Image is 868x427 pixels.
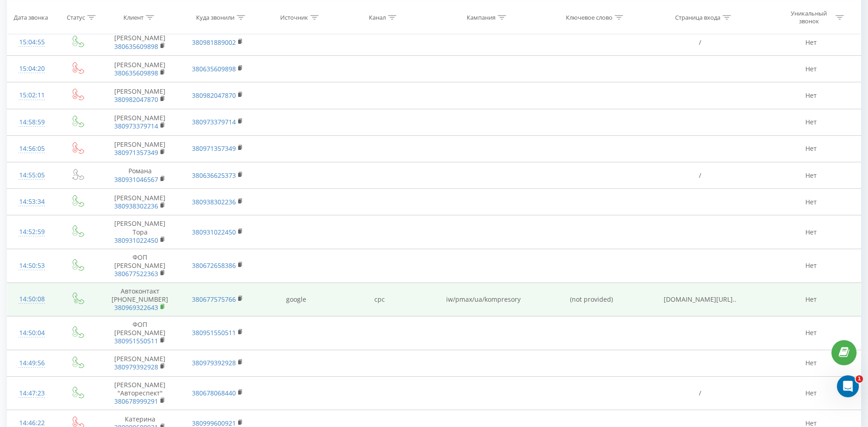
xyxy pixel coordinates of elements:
td: [PERSON_NAME] [100,109,180,135]
a: 380636625373 [192,171,236,180]
a: 380931022450 [114,236,158,245]
div: 15:02:11 [16,86,48,104]
td: Нет [761,29,861,56]
a: 380635609898 [114,69,158,77]
td: Нет [761,283,861,316]
div: 15:04:55 [16,33,48,51]
a: 380677575766 [192,295,236,304]
td: [PERSON_NAME] "Автореспект" [100,376,180,410]
a: 380973379714 [192,117,236,126]
div: 14:52:59 [16,223,48,241]
td: [PERSON_NAME] [100,189,180,215]
div: Клиент [123,13,144,21]
td: ФОП [PERSON_NAME] [100,316,180,350]
td: [PERSON_NAME] [100,56,180,82]
span: [DOMAIN_NAME][URL].. [664,295,736,304]
a: 380677522363 [114,269,158,278]
a: 380635609898 [192,64,236,73]
div: 14:58:59 [16,113,48,131]
td: Нет [761,135,861,162]
a: 380672658386 [192,261,236,270]
a: 380938302236 [114,202,158,210]
td: / [638,29,762,56]
div: Статус [67,13,85,21]
div: Уникальный звонок [784,10,833,25]
td: / [638,162,762,189]
a: 380931022450 [192,228,236,236]
td: (not provided) [545,283,638,316]
div: 15:04:20 [16,60,48,78]
td: / [638,376,762,410]
div: 14:53:34 [16,193,48,211]
a: 380981889002 [192,38,236,47]
span: 1 [856,375,863,383]
div: Куда звонили [196,13,234,21]
div: 14:50:08 [16,290,48,308]
a: 380979392928 [192,358,236,367]
td: Автоконтакт [PHONE_NUMBER] [100,283,180,316]
iframe: Intercom live chat [837,375,859,397]
div: Ключевое слово [566,13,612,21]
a: 380678068440 [192,389,236,397]
a: 380982047870 [192,91,236,100]
td: iw/pmax/ua/kompresory [421,283,545,316]
div: 14:50:04 [16,324,48,342]
td: Нет [761,376,861,410]
a: 380951550511 [192,328,236,337]
td: Нет [761,316,861,350]
td: Нет [761,249,861,283]
div: Кампания [467,13,495,21]
a: 380982047870 [114,95,158,104]
a: 380931046567 [114,175,158,184]
td: [PERSON_NAME] [100,82,180,109]
td: cpc [338,283,421,316]
div: 14:49:56 [16,354,48,372]
a: 380951550511 [114,336,158,345]
td: Нет [761,215,861,249]
div: 14:56:05 [16,140,48,158]
td: [PERSON_NAME] [100,350,180,376]
div: Канал [369,13,386,21]
a: 380635609898 [114,42,158,51]
td: Нет [761,350,861,376]
td: [PERSON_NAME] [100,29,180,56]
td: Нет [761,56,861,82]
td: Романа [100,162,180,189]
div: 14:55:05 [16,166,48,184]
a: 380969322643 [114,303,158,312]
div: Дата звонка [14,13,48,21]
td: Нет [761,162,861,189]
a: 380678999291 [114,397,158,406]
a: 380971357349 [114,148,158,157]
td: ФОП [PERSON_NAME] [100,249,180,283]
td: Нет [761,189,861,215]
div: Страница входа [675,13,720,21]
td: [PERSON_NAME] Тора [100,215,180,249]
td: [PERSON_NAME] [100,135,180,162]
td: Нет [761,109,861,135]
div: 14:47:23 [16,384,48,402]
td: Нет [761,82,861,109]
td: google [255,283,338,316]
div: 14:50:53 [16,257,48,275]
a: 380938302236 [192,197,236,206]
a: 380973379714 [114,122,158,130]
div: Источник [280,13,308,21]
a: 380979392928 [114,363,158,371]
a: 380971357349 [192,144,236,153]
